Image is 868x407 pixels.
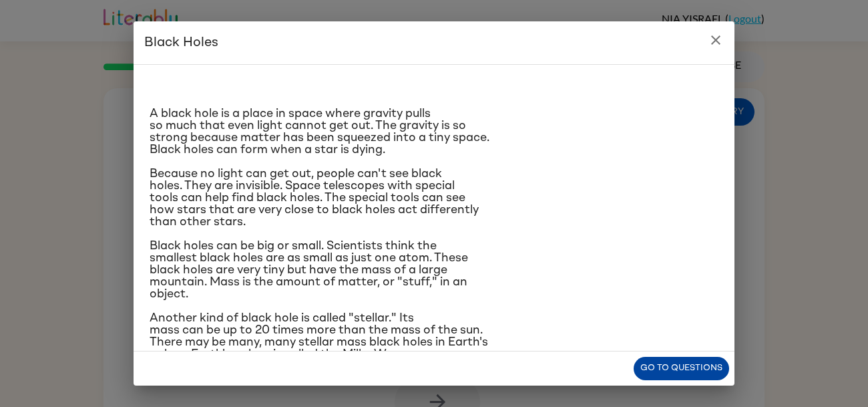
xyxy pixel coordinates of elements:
[702,27,729,53] button: close
[134,21,734,64] h2: Black Holes
[150,312,488,360] span: Another kind of black hole is called "stellar." Its mass can be up to 20 times more than the mass...
[634,357,729,380] button: Go to questions
[150,108,489,156] span: A black hole is a place in space where gravity pulls so much that even light cannot get out. The ...
[150,240,468,300] span: Black holes can be big or small. Scientists think the smallest black holes are as small as just o...
[150,168,479,228] span: Because no light can get out, people can't see black holes. They are invisible. Space telescopes ...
